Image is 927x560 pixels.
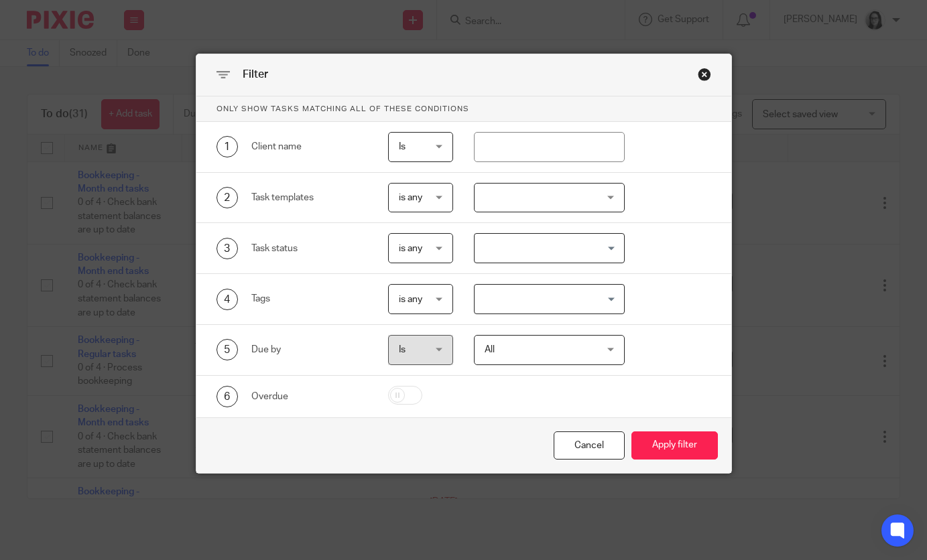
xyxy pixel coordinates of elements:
[399,244,422,253] span: is any
[196,96,731,122] p: Only show tasks matching all of these conditions
[217,289,238,310] div: 4
[251,390,367,403] div: Overdue
[399,193,422,202] span: is any
[698,68,711,81] div: Close this dialog window
[399,345,406,354] span: Is
[485,345,495,354] span: All
[217,136,238,157] div: 1
[474,233,625,263] div: Search for option
[251,292,367,305] div: Tags
[631,431,718,460] button: Apply filter
[399,142,406,151] span: Is
[251,140,367,153] div: Client name
[399,295,422,304] span: is any
[476,236,617,260] input: Search for option
[251,343,367,356] div: Due by
[476,287,617,311] input: Search for option
[554,431,625,460] div: Close this dialog window
[217,187,238,208] div: 2
[217,339,238,360] div: 5
[217,238,238,259] div: 3
[474,284,625,314] div: Search for option
[243,69,268,80] span: Filter
[217,386,238,407] div: 6
[251,242,367,255] div: Task status
[251,191,367,204] div: Task templates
